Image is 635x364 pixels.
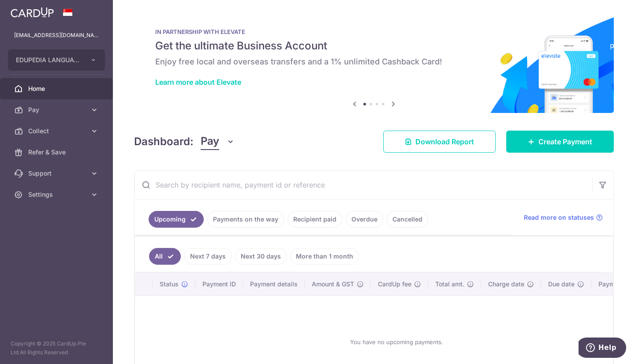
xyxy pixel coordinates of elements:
[195,273,243,296] th: Payment ID
[415,136,474,147] span: Download Report
[235,248,287,265] a: Next 30 days
[579,338,626,360] iframe: Opens a widget where you can find more information
[8,49,105,71] button: EDUPEDIA LANGUAGE AND TRAINING PTE. LTD.
[149,211,204,228] a: Upcoming
[524,213,603,222] a: Read more on statuses
[155,78,241,86] a: Learn more about Elevate
[28,148,86,157] span: Refer & Save
[134,171,592,199] input: Search by recipient name, payment id or reference
[488,280,524,289] span: Charge date
[28,84,86,93] span: Home
[312,280,354,289] span: Amount & GST
[16,56,81,64] span: EDUPEDIA LANGUAGE AND TRAINING PTE. LTD.
[548,280,575,289] span: Due date
[288,211,342,228] a: Recipient paid
[28,127,86,135] span: Collect
[184,248,232,265] a: Next 7 days
[538,136,592,147] span: Create Payment
[11,7,54,18] img: CardUp
[28,105,86,114] span: Pay
[378,280,411,289] span: CardUp fee
[387,211,428,228] a: Cancelled
[149,248,181,265] a: All
[207,211,284,228] a: Payments on the way
[155,39,593,53] h5: Get the ultimate Business Account
[28,169,86,178] span: Support
[290,248,359,265] a: More than 1 month
[201,133,219,150] span: Pay
[346,211,383,228] a: Overdue
[201,133,235,150] button: Pay
[435,280,464,289] span: Total amt.
[155,56,593,67] h6: Enjoy free local and overseas transfers and a 1% unlimited Cashback Card!
[243,273,305,296] th: Payment details
[134,134,194,150] h4: Dashboard:
[160,280,179,289] span: Status
[524,213,594,222] span: Read more on statuses
[28,190,86,199] span: Settings
[506,131,614,153] a: Create Payment
[155,28,593,35] p: IN PARTNERSHIP WITH ELEVATE
[383,131,496,153] a: Download Report
[14,31,99,40] p: [EMAIL_ADDRESS][DOMAIN_NAME]
[134,14,614,113] img: Renovation banner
